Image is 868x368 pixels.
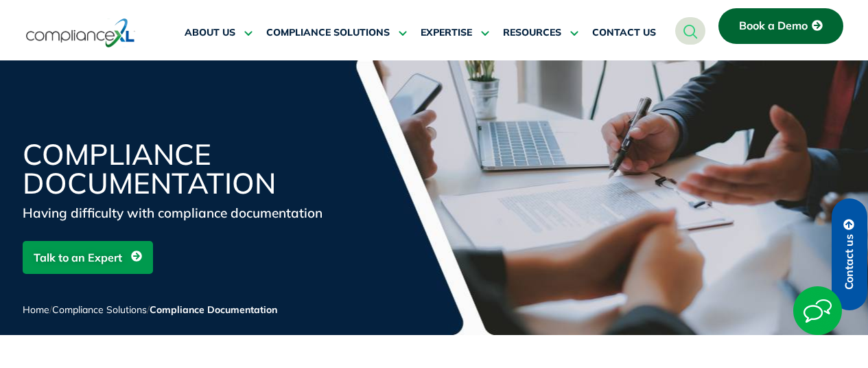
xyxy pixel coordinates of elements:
span: CONTACT US [592,27,656,39]
a: Contact us [832,198,867,310]
a: Home [23,303,49,316]
h1: Compliance Documentation [23,140,352,198]
a: ABOUT US [185,16,253,49]
a: CONTACT US [592,16,656,49]
a: Book a Demo [718,8,843,44]
span: / / [23,303,277,316]
a: RESOURCES [503,16,578,49]
span: Book a Demo [739,20,808,32]
span: ABOUT US [185,27,235,39]
span: Contact us [843,234,856,290]
span: RESOURCES [503,27,561,39]
div: Having difficulty with compliance documentation [23,203,352,222]
span: Talk to an Expert [34,244,122,271]
span: EXPERTISE [421,27,472,39]
a: navsearch-button [675,17,705,45]
a: Compliance Solutions [52,303,147,316]
span: Compliance Documentation [150,303,277,316]
img: logo-one.svg [26,17,135,49]
a: COMPLIANCE SOLUTIONS [266,16,407,49]
a: Talk to an Expert [23,241,153,274]
a: EXPERTISE [421,16,489,49]
img: Start Chat [793,286,842,335]
span: COMPLIANCE SOLUTIONS [266,27,390,39]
